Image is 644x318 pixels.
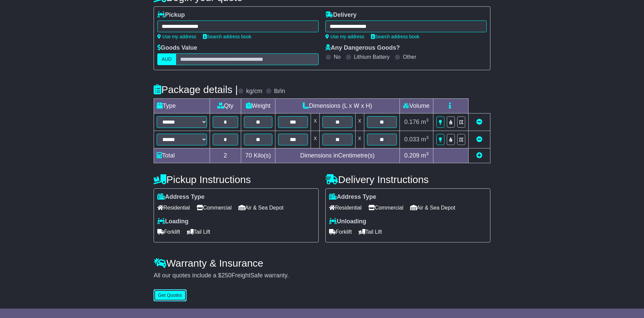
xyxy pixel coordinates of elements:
td: 2 [210,148,241,163]
label: Lithium Battery [354,54,390,60]
h4: Package details | [154,84,238,95]
td: Kilo(s) [241,148,275,163]
span: Commercial [368,202,403,213]
td: x [311,113,320,131]
span: 0.033 [404,136,419,143]
label: Loading [157,218,189,225]
label: Address Type [329,193,376,201]
label: kg/cm [246,88,262,95]
h4: Pickup Instructions [154,174,319,185]
span: Air & Sea Depot [238,202,284,213]
button: Get Quotes [154,289,186,301]
h4: Warranty & Insurance [154,258,490,269]
label: Unloading [329,218,366,225]
span: m [421,136,429,143]
td: Qty [210,99,241,113]
span: m [421,119,429,125]
span: Tail Lift [359,227,382,237]
span: Commercial [197,202,231,213]
sup: 3 [426,118,429,123]
a: Search address book [203,34,251,39]
span: Forklift [157,227,180,237]
td: Dimensions (L x W x H) [275,99,400,113]
span: Residential [157,202,190,213]
span: 250 [221,272,231,279]
label: AUD [157,53,176,65]
label: Goods Value [157,44,197,52]
label: Delivery [325,11,357,19]
label: Address Type [157,193,205,201]
span: 0.209 [404,152,419,159]
td: x [311,131,320,148]
span: Air & Sea Depot [410,202,455,213]
span: m [421,152,429,159]
a: Use my address [157,34,196,39]
sup: 3 [426,151,429,156]
a: Remove this item [476,119,482,125]
a: Add new item [476,152,482,159]
a: Search address book [371,34,419,39]
label: No [334,54,340,60]
span: 0.176 [404,119,419,125]
td: Weight [241,99,275,113]
td: Type [154,99,210,113]
td: Volume [399,99,433,113]
a: Remove this item [476,136,482,143]
span: Residential [329,202,362,213]
span: Forklift [329,227,352,237]
td: Total [154,148,210,163]
td: Dimensions in Centimetre(s) [275,148,400,163]
label: Any Dangerous Goods? [325,44,400,52]
label: lb/in [274,88,285,95]
label: Other [403,54,416,60]
a: Use my address [325,34,364,39]
label: Pickup [157,11,185,19]
span: 70 [245,152,252,159]
td: x [355,131,364,148]
div: All our quotes include a $ FreightSafe warranty. [154,272,490,279]
h4: Delivery Instructions [325,174,490,185]
td: x [355,113,364,131]
sup: 3 [426,135,429,140]
span: Tail Lift [187,227,210,237]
